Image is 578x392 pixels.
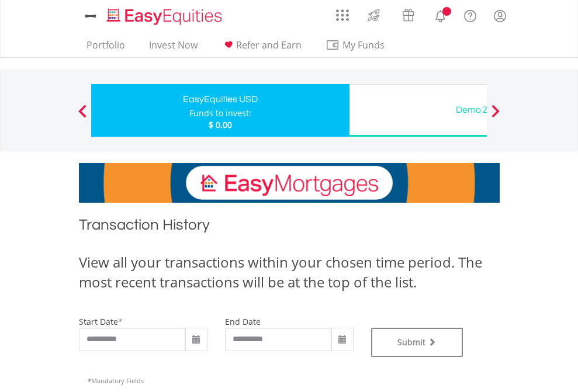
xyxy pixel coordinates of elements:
[225,316,261,327] label: end date
[189,107,251,119] div: Funds to invest:
[79,316,118,327] label: start date
[82,39,130,57] a: Portfolio
[326,37,402,53] span: My Funds
[328,3,357,22] a: AppsGrid
[399,6,418,25] img: vouchers-v2.svg
[102,3,227,26] a: Home page
[217,39,306,57] a: Refer and Earn
[371,328,463,357] button: Submit
[364,6,383,25] img: thrive-v2.svg
[209,119,232,130] span: $ 0.00
[79,214,500,241] h1: Transaction History
[88,376,144,385] span: Mandatory Fields
[336,9,349,22] img: grid-menu-icon.svg
[425,3,455,26] a: Notifications
[484,110,507,122] button: Next
[98,91,342,107] div: EasyEquities USD
[79,252,500,293] div: View all your transactions within your chosen time period. The most recent transactions will be a...
[79,163,500,203] img: EasyMortage Promotion Banner
[485,3,515,29] a: My Profile
[71,110,94,122] button: Previous
[455,3,485,26] a: FAQ's and Support
[144,39,202,57] a: Invest Now
[391,3,425,25] a: Vouchers
[105,7,227,26] img: EasyEquities_Logo.png
[236,39,302,51] span: Refer and Earn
